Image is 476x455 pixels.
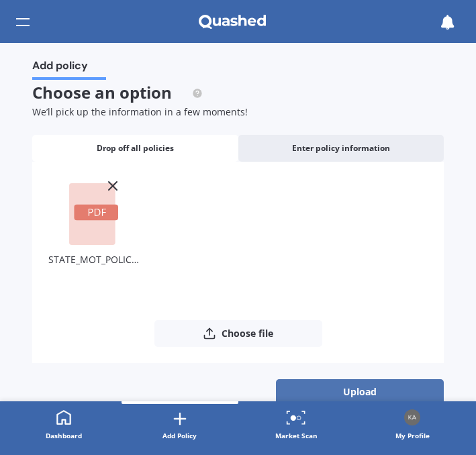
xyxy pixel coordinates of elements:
[162,429,197,442] div: Add Policy
[395,429,430,442] div: My Profile
[32,81,203,103] span: Choose an option
[122,401,238,450] a: Add Policy
[46,429,82,442] div: Dashboard
[48,250,139,268] div: STATE_MOT_POLICY_SCHEDULE_MOTS01676028_20250921222955067.pdf
[32,105,248,118] span: We’ll pick up the information in a few moments!
[32,59,88,77] span: Add policy
[404,409,420,425] img: Profile
[154,320,322,347] button: Choose file
[292,144,390,153] span: Enter policy information
[238,401,354,450] a: Market Scan
[354,401,471,450] a: ProfileMy Profile
[275,429,318,442] div: Market Scan
[5,401,122,450] a: Dashboard
[276,379,444,405] button: Upload
[97,144,174,153] span: Drop off all policies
